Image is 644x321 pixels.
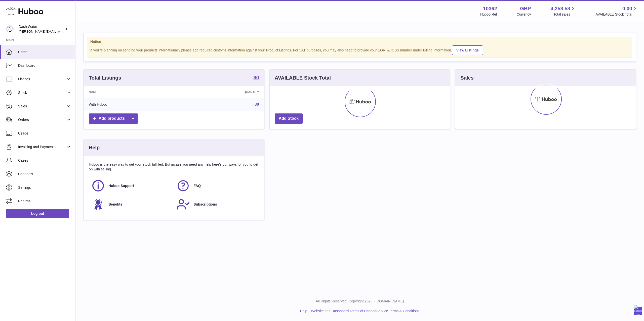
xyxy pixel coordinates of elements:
[19,24,64,34] div: Dash Water
[309,309,419,313] li: and
[176,198,256,211] a: Subscriptions
[84,86,179,98] th: Name
[90,45,629,55] div: If you're planning on sending your products internationally please add required customs informati...
[6,209,69,218] a: Log out
[553,12,576,17] span: Total sales
[275,113,303,124] a: Add Stock
[483,5,497,12] strong: 10362
[520,5,531,12] strong: GBP
[18,131,71,136] span: Usage
[595,5,638,17] a: 0.00 AVAILABLE Stock Total
[108,183,134,188] span: Huboo Support
[551,5,576,17] a: 4,258.58 Total sales
[253,75,259,80] strong: 80
[19,29,101,33] span: [PERSON_NAME][EMAIL_ADDRESS][DOMAIN_NAME]
[179,86,264,98] th: Quantity
[18,90,66,95] span: Stock
[89,75,121,81] h3: Total Listings
[90,39,629,44] strong: Notice
[460,75,473,81] h3: Sales
[517,12,531,17] div: Currency
[452,45,483,55] a: View Listings
[84,98,179,111] td: With Huboo
[311,309,370,313] a: Website and Dashboard Terms of Use
[18,158,71,163] span: Cases
[18,185,71,190] span: Settings
[300,309,307,313] a: Help
[480,12,497,17] div: Huboo Ref
[595,12,638,17] span: AVAILABLE Stock Total
[6,25,14,33] img: james@dash-water.com
[89,144,100,151] h3: Help
[89,113,138,124] a: Add products
[108,202,122,207] span: Benefits
[622,5,632,12] span: 0.00
[193,183,201,188] span: FAQ
[18,50,71,54] span: Home
[18,117,66,122] span: Orders
[193,202,217,207] span: Subscriptions
[79,299,640,304] p: All Rights Reserved. Copyright 2025 - [DOMAIN_NAME]
[18,145,66,149] span: Invoicing and Payments
[255,102,259,106] a: 80
[176,179,256,192] a: FAQ
[18,77,66,82] span: Listings
[275,75,331,81] h3: AVAILABLE Stock Total
[91,179,171,192] a: Huboo Support
[376,309,420,313] a: Service Terms & Conditions
[89,162,259,172] p: Huboo is the easy way to get your stock fulfilled. But incase you need any help here's our ways f...
[91,198,171,211] a: Benefits
[18,63,71,68] span: Dashboard
[18,172,71,176] span: Channels
[253,75,259,81] a: 80
[551,5,570,12] span: 4,258.58
[18,199,71,204] span: Returns
[18,104,66,109] span: Sales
